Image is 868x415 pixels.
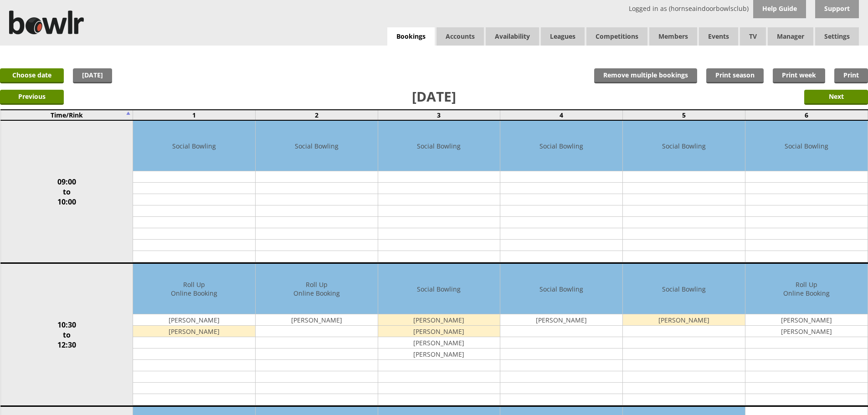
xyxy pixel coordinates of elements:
[699,27,738,46] a: Events
[623,264,745,314] td: Social Bowling
[133,264,255,314] td: Roll Up Online Booking
[133,314,255,326] td: [PERSON_NAME]
[387,27,435,46] a: Bookings
[623,110,745,120] td: 5
[73,68,112,83] a: [DATE]
[745,121,868,171] td: Social Bowling
[815,27,859,46] span: Settings
[255,110,378,120] td: 2
[804,90,868,105] input: Next
[256,121,378,171] td: Social Bowling
[834,68,868,83] a: Print
[745,110,868,120] td: 6
[586,27,647,46] a: Competitions
[773,68,825,83] a: Print week
[0,110,133,120] td: Time/Rink
[594,68,697,83] input: Remove multiple bookings
[378,337,500,348] td: [PERSON_NAME]
[378,121,500,171] td: Social Bowling
[378,348,500,360] td: [PERSON_NAME]
[500,264,622,314] td: Social Bowling
[541,27,585,46] a: Leagues
[0,263,133,406] td: 10:30 to 12:30
[745,264,868,314] td: Roll Up Online Booking
[378,326,500,337] td: [PERSON_NAME]
[437,27,484,46] span: Accounts
[623,314,745,326] td: [PERSON_NAME]
[133,121,255,171] td: Social Bowling
[745,314,868,326] td: [PERSON_NAME]
[378,264,500,314] td: Social Bowling
[133,110,256,120] td: 1
[649,27,697,46] span: Members
[0,120,133,263] td: 09:00 to 10:00
[256,314,378,326] td: [PERSON_NAME]
[133,326,255,337] td: [PERSON_NAME]
[500,121,622,171] td: Social Bowling
[378,314,500,326] td: [PERSON_NAME]
[486,27,539,46] a: Availability
[256,264,378,314] td: Roll Up Online Booking
[378,110,500,120] td: 3
[768,27,813,46] span: Manager
[500,110,623,120] td: 4
[623,121,745,171] td: Social Bowling
[745,326,868,337] td: [PERSON_NAME]
[706,68,764,83] a: Print season
[500,314,622,326] td: [PERSON_NAME]
[740,27,766,46] span: TV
